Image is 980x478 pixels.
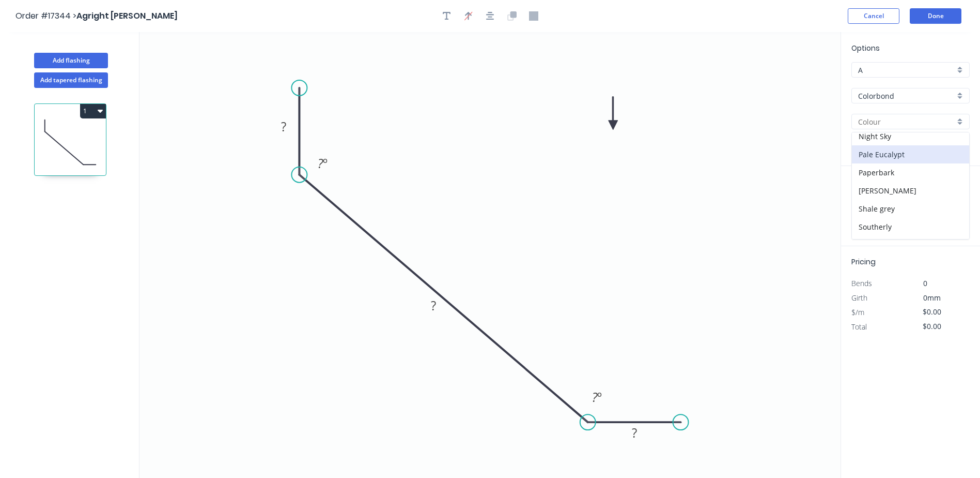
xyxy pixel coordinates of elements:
[851,278,872,288] span: Bends
[858,65,955,76] input: Price level
[858,116,955,127] input: Colour
[597,389,602,406] tspan: º
[851,307,864,317] span: $/m
[632,424,637,441] tspan: ?
[852,218,969,236] div: Southerly
[76,10,178,22] span: Agright [PERSON_NAME]
[852,236,969,254] div: Surfmist
[34,72,108,88] button: Add tapered flashing
[34,53,108,68] button: Add flashing
[431,297,436,314] tspan: ?
[852,127,969,145] div: Night Sky
[848,8,899,24] button: Cancel
[592,389,598,406] tspan: ?
[852,200,969,218] div: Shale grey
[139,32,841,478] svg: 0
[80,104,106,118] button: 1
[851,322,867,332] span: Total
[318,155,323,172] tspan: ?
[323,155,328,172] tspan: º
[851,43,880,53] span: Options
[910,8,961,24] button: Done
[923,278,927,288] span: 0
[281,118,286,135] tspan: ?
[851,257,876,267] span: Pricing
[852,145,969,163] div: Pale Eucalypt
[15,10,76,22] span: Order #17344 >
[852,182,969,200] div: [PERSON_NAME]
[851,293,867,303] span: Girth
[923,293,941,303] span: 0mm
[858,91,955,101] input: Material
[852,163,969,182] div: Paperbark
